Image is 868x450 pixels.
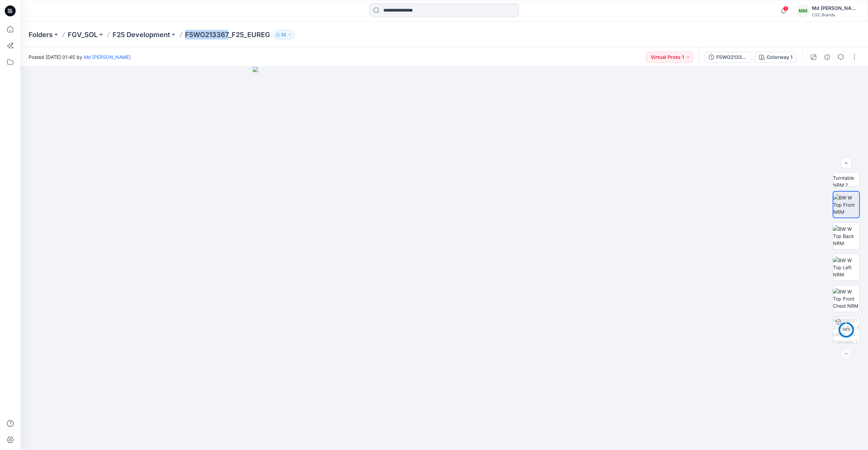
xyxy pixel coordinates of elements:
[812,12,859,17] div: CSC Brands
[833,225,859,247] img: BW W Top Back NRM
[838,327,854,333] div: 98 %
[68,30,98,39] a: FGV_SOL
[185,30,270,39] p: F5WO213367_F25_EUREG
[833,288,859,309] img: BW W Top Front Chest NRM
[84,54,131,60] a: Md [PERSON_NAME]
[704,52,752,63] button: F5WO213367_F25_EUREG_VP1
[812,4,859,12] div: Md [PERSON_NAME]
[767,53,792,61] div: Colorway 1
[113,30,170,39] a: F25 Development
[253,67,636,450] img: eyJhbGciOiJIUzI1NiIsImtpZCI6IjAiLCJzbHQiOiJzZXMiLCJ0eXAiOiJKV1QifQ.eyJkYXRhIjp7InR5cGUiOiJzdG9yYW...
[833,257,859,278] img: BW W Top Left NRM
[833,194,859,215] img: BW W Top Front NRM
[783,6,788,11] span: 1
[29,53,131,61] span: Posted [DATE] 01:45 by
[273,30,295,39] button: 52
[716,53,748,61] div: F5WO213367_F25_EUREG_VP1
[833,317,859,343] img: F5WO213367_F25_EUREG_VP1 Colorway 1
[755,52,797,63] button: Colorway 1
[833,160,859,187] img: BW W Top Turntable NRM 2
[822,52,833,63] button: Details
[797,5,809,17] div: MM
[29,30,53,39] a: Folders
[281,31,286,38] p: 52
